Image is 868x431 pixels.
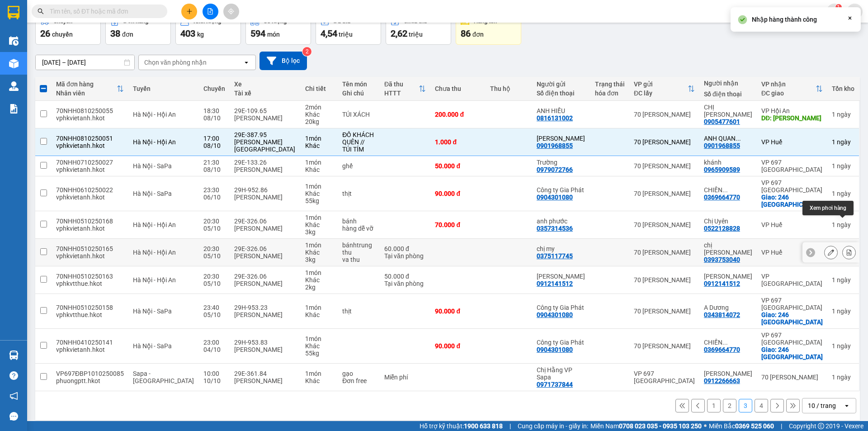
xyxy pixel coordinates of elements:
[203,346,225,353] div: 04/10
[203,166,225,173] div: 08/10
[305,85,333,92] div: Chi tiết
[761,81,816,88] div: VP nhận
[837,162,851,170] span: ngày
[342,218,375,225] div: bánh
[8,6,19,19] img: logo-vxr
[832,162,854,170] div: 1
[634,370,695,384] div: VP 697 [GEOGRAPHIC_DATA]
[234,114,297,122] div: [PERSON_NAME]
[704,304,752,311] div: A Dương
[36,55,134,70] input: Select a date range.
[735,422,774,430] strong: 0369 525 060
[133,221,176,228] span: Hà Nội - Hội An
[837,342,851,350] span: ngày
[267,31,280,38] span: món
[56,218,124,225] div: 70NHH0510250168
[259,52,307,70] button: Bộ lọc
[832,190,854,197] div: 1
[595,90,625,97] div: hóa đơn
[305,377,333,384] div: Khác
[207,8,213,14] span: file-add
[704,80,752,87] div: Người nhận
[105,12,171,45] button: Đơn hàng38đơn
[50,6,156,16] input: Tìm tên, số ĐT hoặc mã đơn
[537,218,586,225] div: anh phước
[707,399,721,412] button: 1
[9,59,19,68] img: warehouse-icon
[203,194,225,201] div: 06/10
[384,374,426,381] div: Miễn phí
[761,273,823,287] div: VP [GEOGRAPHIC_DATA]
[234,159,297,166] div: 29E-133.26
[472,31,484,38] span: đơn
[832,111,854,118] div: 1
[186,8,193,14] span: plus
[56,135,124,142] div: 70NHH0810250051
[56,90,117,97] div: Nhân viên
[847,4,863,19] button: caret-down
[305,249,333,256] div: Khác
[537,245,586,252] div: chị my
[133,308,172,315] span: Hà Nội - SaPa
[228,8,234,14] span: aim
[234,166,297,173] div: [PERSON_NAME]
[305,228,333,236] div: 3 kg
[56,114,124,122] div: vphkvietanh.hkot
[723,399,736,412] button: 2
[133,111,176,118] span: Hà Nội - Hội An
[180,28,195,39] span: 403
[837,4,840,10] span: 1
[722,339,728,346] span: ...
[35,12,101,45] button: Chuyến26chuyến
[380,77,430,101] th: Toggle SortBy
[305,256,333,263] div: 3 kg
[837,190,851,197] span: ngày
[9,412,18,421] span: message
[234,252,297,260] div: [PERSON_NAME]
[56,166,124,173] div: vphkvietanh.hkot
[435,138,481,146] div: 1.000 đ
[9,392,18,400] span: notification
[56,245,124,252] div: 70NHH0510250165
[435,190,481,197] div: 90.000 đ
[133,162,172,170] span: Hà Nội - SaPa
[464,422,503,430] strong: 1900 633 818
[9,371,18,380] span: question-circle
[537,81,586,88] div: Người gửi
[305,335,333,342] div: 1 món
[234,245,297,252] div: 29E-326.06
[305,370,333,377] div: 1 món
[234,131,297,138] div: 29E-387.95
[203,142,225,149] div: 08/10
[634,138,695,146] div: 70 [PERSON_NAME]
[234,218,297,225] div: 29E-326.06
[461,28,471,39] span: 86
[435,308,481,315] div: 90.000 đ
[537,252,573,260] div: 0375117745
[736,135,741,142] span: ...
[305,118,333,125] div: 20 kg
[837,276,851,284] span: ngày
[537,273,586,280] div: Tạ Hồng hải
[704,370,752,377] div: Chị Quỳnh
[435,85,481,92] div: Chưa thu
[634,342,695,350] div: 70 [PERSON_NAME]
[305,190,333,197] div: Khác
[203,339,225,346] div: 23:00
[342,225,375,232] div: hàng dễ vỡ
[704,346,740,353] div: 0369664770
[110,28,120,39] span: 38
[203,311,225,318] div: 05/10
[56,377,124,384] div: phuongptt.hkot
[537,135,586,142] div: Anh Quan Vũ
[56,311,124,318] div: vphkvtthue.hkot
[704,186,752,194] div: CHIẾN DƯƠNG 246 ĐBP SA PA
[537,381,573,388] div: 0971737844
[386,12,451,45] button: Chưa thu2,62 triệu
[537,346,573,353] div: 0904301080
[342,111,375,118] div: TÚI XÁCH
[755,399,768,412] button: 4
[305,269,333,276] div: 1 món
[704,90,752,98] div: Số điện thoại
[384,90,419,97] div: HTTT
